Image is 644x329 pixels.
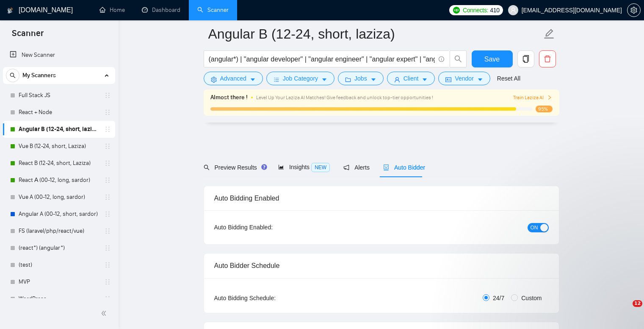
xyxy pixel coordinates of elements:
button: Save [472,50,513,67]
span: holder [104,279,111,285]
span: holder [104,143,111,150]
a: WordPress [19,290,99,307]
a: New Scanner [10,47,108,64]
span: caret-down [250,76,256,83]
button: setting [627,3,641,17]
span: 12 [633,300,642,307]
a: Full Stack JS [19,87,99,104]
span: Insights [278,164,330,170]
span: caret-down [422,76,428,83]
span: Auto Bidder [383,164,425,171]
span: holder [104,228,111,234]
button: search [450,50,467,67]
span: caret-down [321,76,327,83]
div: Tooltip anchor [260,163,268,171]
img: upwork-logo.png [453,7,460,14]
span: robot [383,164,389,170]
a: homeHome [100,6,125,14]
span: Advanced [220,74,246,83]
span: edit [544,28,555,39]
span: ON [531,223,538,232]
span: bars [274,76,279,83]
span: 410 [490,6,499,15]
span: Level Up Your Laziza AI Matches! Give feedback and unlock top-tier opportunities ! [256,95,433,100]
a: Vue A (00-12, long, sardor) [19,189,99,206]
button: folderJobscaret-down [338,72,384,85]
span: holder [104,194,111,201]
span: Client [404,74,419,83]
a: Vue B (12-24, short, Laziza) [19,138,99,155]
div: Auto Bidding Enabled: [214,223,326,232]
span: caret-down [477,76,483,83]
span: NEW [311,163,330,172]
input: Search Freelance Jobs... [209,54,435,64]
a: dashboardDashboard [142,6,180,14]
button: Train Laziza AI [513,94,552,102]
span: Scanner [5,27,50,45]
span: holder [104,262,111,268]
span: Preview Results [204,164,265,171]
span: holder [104,109,111,116]
span: My Scanners [22,67,56,84]
span: delete [539,55,556,63]
div: Auto Bidder Schedule [214,254,549,278]
span: holder [104,245,111,251]
li: New Scanner [3,47,115,64]
button: idcardVendorcaret-down [438,72,490,85]
span: Jobs [354,74,367,83]
span: search [450,55,466,63]
span: user [510,7,516,13]
span: folder [345,76,351,83]
a: Angular B (12-24, short, laziza) [19,121,99,138]
button: settingAdvancedcaret-down [204,72,263,85]
span: holder [104,296,111,302]
span: 95% [536,106,553,112]
span: info-circle [439,56,444,62]
span: holder [104,160,111,167]
span: setting [627,7,640,14]
span: search [204,164,210,170]
span: holder [104,92,111,99]
input: Scanner name... [208,23,542,45]
span: right [547,95,552,100]
button: search [6,69,19,82]
a: MVP [19,273,99,290]
a: FS (laravel/php/react/vue) [19,223,99,240]
span: Job Category [283,74,318,83]
span: notification [343,164,349,170]
span: holder [104,211,111,217]
span: area-chart [278,164,284,170]
span: double-left [101,309,109,318]
iframe: Intercom live chat [615,300,636,321]
span: Save [484,54,500,64]
span: Alerts [343,164,370,171]
span: search [6,72,19,78]
span: idcard [445,76,451,83]
a: (test) [19,257,99,273]
a: React + Node [19,104,99,121]
button: userClientcaret-down [387,72,435,85]
a: Angular A (00-12, short, sardor) [19,206,99,223]
a: (react*) (angular*) [19,240,99,257]
span: setting [211,76,217,83]
a: Reset All [497,74,520,83]
span: copy [518,55,534,63]
div: Auto Bidding Enabled [214,186,549,210]
button: barsJob Categorycaret-down [266,72,334,85]
div: Auto Bidding Schedule: [214,293,326,303]
span: Vendor [455,74,473,83]
a: setting [627,7,641,14]
button: copy [517,50,534,67]
span: Almost there ! [210,93,248,102]
a: searchScanner [197,6,229,14]
span: Connects: [463,6,488,15]
a: React А (00-12, long, sardor) [19,172,99,189]
button: delete [539,50,556,67]
span: user [394,76,400,83]
a: React B (12-24, short, Laziza) [19,155,99,172]
span: holder [104,177,111,184]
span: caret-down [370,76,376,83]
img: logo [7,4,13,17]
span: holder [104,126,111,133]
